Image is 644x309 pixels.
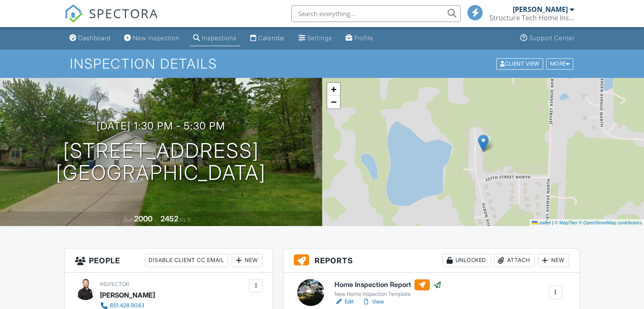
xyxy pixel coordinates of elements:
span: SPECTORA [89,4,158,22]
a: SPECTORA [64,11,158,29]
span: Built [124,216,133,223]
a: New Inspection [121,30,183,46]
div: Unlocked [442,254,491,267]
a: Edit [334,298,354,306]
a: Client View [495,60,545,66]
span: + [331,84,336,94]
a: Home Inspection Report New Home Inspection Template [334,279,442,298]
span: Inspector [100,281,129,287]
a: Dashboard [66,30,114,46]
img: Marker [478,135,489,152]
a: Leaflet [532,220,551,225]
div: Structure Tech Home Inspections [489,14,574,22]
h1: Inspection Details [70,56,574,71]
div: [PERSON_NAME] [100,289,155,301]
a: Support Center [517,30,578,46]
div: Client View [496,58,543,69]
a: Zoom out [327,96,340,108]
div: More [546,58,574,69]
img: The Best Home Inspection Software - Spectora [64,4,83,23]
a: Zoom in [327,83,340,96]
a: View [362,298,384,306]
div: 651.428.9043 [110,302,144,309]
div: New [538,254,569,267]
a: Calendar [247,30,288,46]
h3: [DATE] 1:30 pm - 5:30 pm [97,120,225,132]
div: Settings [307,34,332,41]
div: New Inspection [133,34,180,41]
a: © MapTiler [555,220,578,225]
span: sq. ft. [180,216,191,223]
div: Inspections [202,34,237,41]
div: Dashboard [78,34,111,41]
div: Disable Client CC Email [145,254,228,267]
div: New [232,254,263,267]
span: − [331,97,336,107]
div: Support Center [529,34,575,41]
h1: [STREET_ADDRESS] [GEOGRAPHIC_DATA] [56,140,266,185]
div: New Home Inspection Template [334,291,442,298]
a: Inspections [190,30,240,46]
a: Profile [342,30,377,46]
a: Settings [295,30,335,46]
h3: Reports [284,248,579,273]
div: Attach [494,254,535,267]
span: | [552,220,553,225]
input: Search everything... [291,5,461,22]
h6: Home Inspection Report [334,279,442,290]
a: © OpenStreetMap contributors [579,220,642,225]
div: [PERSON_NAME] [513,5,568,14]
div: 2452 [160,214,178,223]
div: Profile [354,34,373,41]
div: 2000 [134,214,152,223]
h3: People [65,248,273,273]
div: Calendar [258,34,285,41]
